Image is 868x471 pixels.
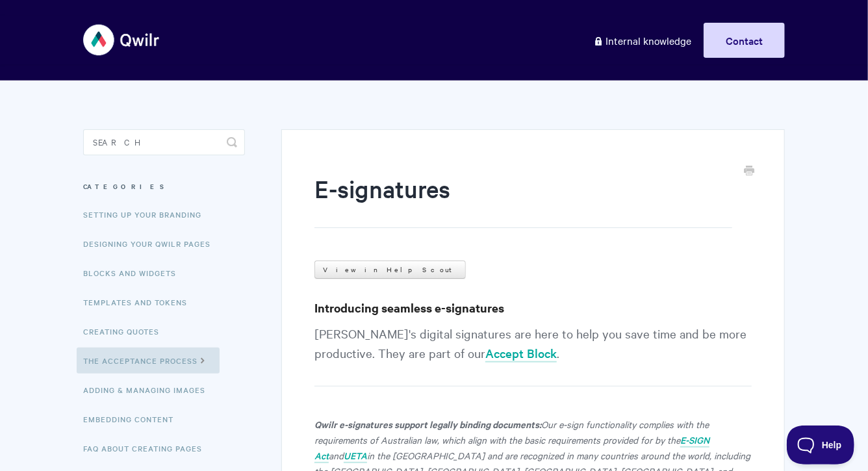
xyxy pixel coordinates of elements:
[83,318,169,344] a: Creating Quotes
[314,433,709,463] a: E-SIGN Act
[314,172,732,228] h1: E-signatures
[787,426,855,465] iframe: Toggle Customer Support
[744,164,754,179] a: Print this Article
[83,289,197,315] a: Templates and Tokens
[314,418,709,446] em: Our e-sign functionality complies with the requirements of Australian law, which align with the b...
[83,435,212,461] a: FAQ About Creating Pages
[344,449,367,463] a: UETA
[83,260,186,286] a: Blocks and Widgets
[314,433,709,462] em: E-SIGN Act
[83,201,211,227] a: Setting up your Branding
[485,345,557,363] a: Accept Block
[83,406,183,432] a: Embedding Content
[583,23,701,58] a: Internal knowledge
[314,261,466,279] a: View in Help Scout
[83,231,220,257] a: Designing Your Qwilr Pages
[83,175,245,198] h3: Categories
[314,324,752,387] p: [PERSON_NAME]'s digital signatures are here to help you save time and be more productive. They ar...
[314,299,752,317] h3: Introducing seamless e-signatures
[83,377,215,403] a: Adding & Managing Images
[344,449,367,462] em: UETA
[704,23,785,58] a: Contact
[314,417,541,431] strong: Qwilr e-signatures support legally binding documents:
[77,348,220,374] a: The Acceptance Process
[83,129,245,155] input: Search
[83,16,160,64] img: Qwilr Help Center
[329,449,344,462] em: and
